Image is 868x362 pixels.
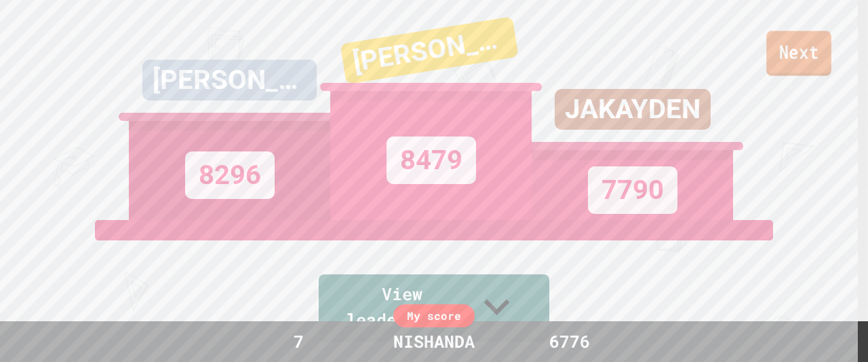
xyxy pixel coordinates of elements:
div: 8296 [185,151,275,199]
div: JAKAYDEN [555,89,711,130]
div: 6776 [519,329,620,355]
div: 7 [248,329,349,355]
div: 7790 [588,166,677,214]
div: [PERSON_NAME] [340,16,518,84]
div: My score [393,304,475,327]
div: [PERSON_NAME] [142,60,317,101]
div: NISHANDA [380,329,488,355]
div: 8479 [387,137,476,184]
a: View leaderboard [319,274,549,342]
a: Next [766,31,831,76]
